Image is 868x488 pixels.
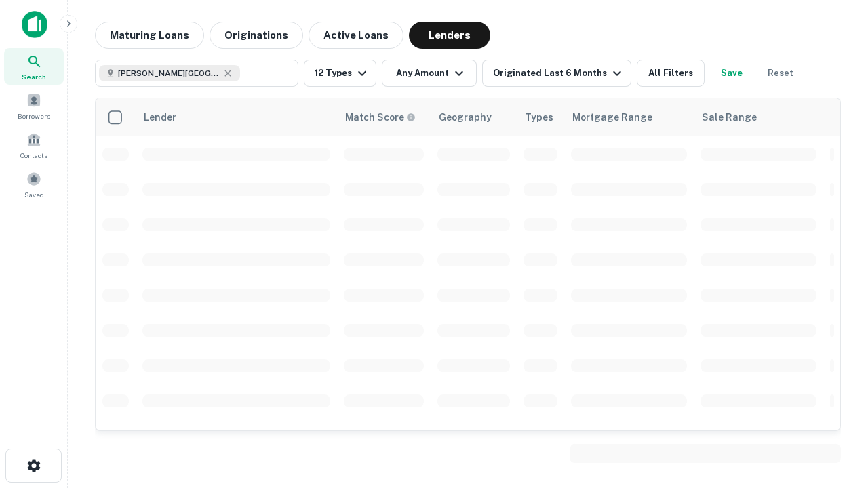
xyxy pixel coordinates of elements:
span: Contacts [20,150,47,161]
iframe: Chat Widget [800,380,868,445]
button: Lenders [409,22,490,49]
a: Borrowers [4,87,64,124]
div: Capitalize uses an advanced AI algorithm to match your search with the best lender. The match sco... [345,110,416,125]
button: Maturing Loans [95,22,204,49]
button: Save your search to get updates of matches that match your search criteria. [710,60,753,87]
th: Lender [136,98,337,136]
a: Saved [4,166,64,203]
div: Lender [144,109,176,125]
span: Borrowers [18,110,50,121]
div: Geography [439,109,492,125]
span: Saved [24,189,44,200]
span: Search [22,71,46,82]
button: Active Loans [309,22,403,49]
button: Originated Last 6 Months [482,60,631,87]
th: Sale Range [694,98,823,136]
div: Types [525,109,553,125]
th: Mortgage Range [564,98,694,136]
button: All Filters [637,60,705,87]
button: 12 Types [304,60,376,87]
h6: Match Score [345,110,413,125]
th: Types [517,98,564,136]
div: Mortgage Range [572,109,652,125]
a: Search [4,48,64,85]
th: Geography [431,98,517,136]
button: Any Amount [382,60,477,87]
th: Capitalize uses an advanced AI algorithm to match your search with the best lender. The match sco... [337,98,431,136]
img: capitalize-icon.png [22,11,47,38]
button: Reset [759,60,802,87]
button: Originations [210,22,303,49]
a: Contacts [4,127,64,163]
div: Sale Range [702,109,757,125]
span: [PERSON_NAME][GEOGRAPHIC_DATA], [GEOGRAPHIC_DATA] [118,67,220,79]
div: Originated Last 6 Months [493,65,625,81]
